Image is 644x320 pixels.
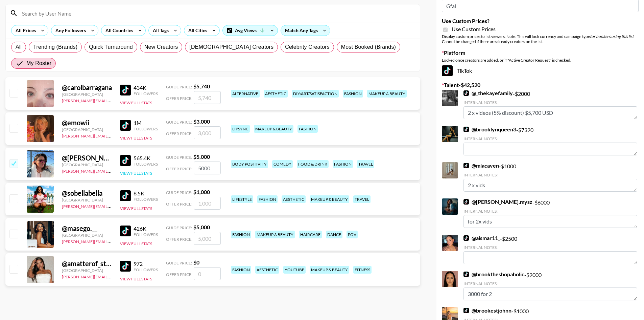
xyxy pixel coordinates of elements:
a: [PERSON_NAME][EMAIL_ADDRESS][PERSON_NAME][DOMAIN_NAME] [62,202,194,209]
span: [DEMOGRAPHIC_DATA] Creators [189,43,273,51]
div: fashion [231,266,251,274]
div: Internal Notes: [463,172,637,177]
textarea: 2 x videos (5% discount) $5,700 USD [463,106,637,119]
div: [GEOGRAPHIC_DATA] [62,233,112,238]
div: dance [326,231,342,238]
textarea: 3000 for 2 [463,287,637,300]
span: Quick Turnaround [89,43,133,51]
div: - $ 7320 [463,126,637,155]
button: View Full Stats [120,171,152,176]
div: aesthetic [282,195,306,203]
div: aesthetic [264,90,288,98]
div: Any Followers [51,25,87,36]
div: [GEOGRAPHIC_DATA] [62,197,112,202]
input: Search by User Name [18,8,416,19]
div: comedy [272,160,293,168]
img: TikTok [463,127,469,132]
div: @ amatterof_style [62,259,112,268]
textarea: 2 x vids [463,179,637,192]
span: My Roster [26,59,51,67]
div: fashion [333,160,353,168]
div: diy/art/satisfaction [292,90,339,98]
div: Followers [134,126,158,131]
img: TikTok [120,190,131,201]
span: Guide Price: [166,260,192,265]
strong: $ 5,740 [193,83,210,89]
div: [GEOGRAPHIC_DATA] [62,127,112,132]
strong: $ 3,000 [193,118,210,125]
a: @[PERSON_NAME].mysz [463,198,532,205]
a: [PERSON_NAME][EMAIL_ADDRESS][PERSON_NAME][DOMAIN_NAME] [62,167,194,174]
span: Offer Price: [166,201,192,207]
span: Offer Price: [166,237,192,242]
img: TikTok [120,155,131,166]
input: 3,000 [194,126,221,139]
img: TikTok [120,120,131,131]
div: Internal Notes: [463,209,637,214]
input: 5,000 [194,162,221,174]
div: Locked once creators are added, or if "Active Creator Request" is checked. [442,58,639,63]
img: TikTok [120,261,131,272]
span: Guide Price: [166,225,192,230]
label: Use Custom Prices? [442,18,639,24]
span: Use Custom Prices [452,26,496,33]
div: 434K [134,84,158,91]
div: 565.4K [134,155,158,162]
a: @_thekayefamily [463,90,513,97]
img: TikTok [463,163,469,168]
div: makeup & beauty [255,231,295,238]
div: travel [353,195,371,203]
img: TikTok [120,226,131,236]
button: View Full Stats [120,241,152,246]
div: Internal Notes: [463,100,637,105]
img: TikTok [463,235,469,241]
a: @brooktheshopaholic [463,271,524,278]
div: food & drink [297,160,329,168]
a: [PERSON_NAME][EMAIL_ADDRESS][PERSON_NAME][DOMAIN_NAME] [62,273,194,279]
img: TikTok [442,65,453,76]
div: Display custom prices to list viewers. Note: This will lock currency and campaign type . Cannot b... [442,34,639,44]
div: @ carolbarragana [62,83,112,92]
div: 972 [134,260,158,267]
div: [GEOGRAPHIC_DATA] [62,92,112,97]
div: fitness [353,266,372,274]
div: Internal Notes: [463,245,637,250]
div: Avg Views [223,25,278,36]
div: Followers [134,232,158,237]
div: pov [347,231,358,238]
div: fashion [231,231,251,238]
input: 5,000 [194,232,221,245]
div: makeup & beauty [310,266,349,274]
div: All Countries [101,25,135,36]
a: @brooklynqueen3 [463,126,516,133]
span: Offer Price: [166,272,192,277]
div: TikTok [442,65,639,76]
div: @ masego.__ [62,224,112,233]
strong: $ 1,000 [193,189,210,195]
a: @brookestjohnn [463,307,511,314]
span: Celebrity Creators [285,43,330,51]
div: haircare [299,231,322,238]
div: Followers [134,91,158,96]
div: Match Any Tags [281,25,330,36]
button: View Full Stats [120,276,152,281]
a: [PERSON_NAME][EMAIL_ADDRESS][PERSON_NAME][DOMAIN_NAME] [62,132,194,138]
div: @ sobellabella [62,189,112,197]
div: Followers [134,267,158,272]
span: Offer Price: [166,166,192,171]
input: 0 [194,267,221,280]
div: @ [PERSON_NAME].mackenzlee [62,154,112,162]
a: @aismar11_ [463,235,500,241]
a: [PERSON_NAME][EMAIL_ADDRESS][PERSON_NAME][DOMAIN_NAME] [62,97,194,103]
img: TikTok [463,272,469,277]
div: - $ 2500 [463,235,637,264]
button: View Full Stats [120,206,152,211]
div: Followers [134,197,158,202]
label: Talent - $ 42,520 [442,82,639,88]
img: TikTok [463,199,469,205]
div: makeup & beauty [254,125,293,133]
div: All Tags [149,25,170,36]
input: 5,740 [194,91,221,104]
div: aesthetic [255,266,279,274]
textarea: for 2x vids [463,215,637,228]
